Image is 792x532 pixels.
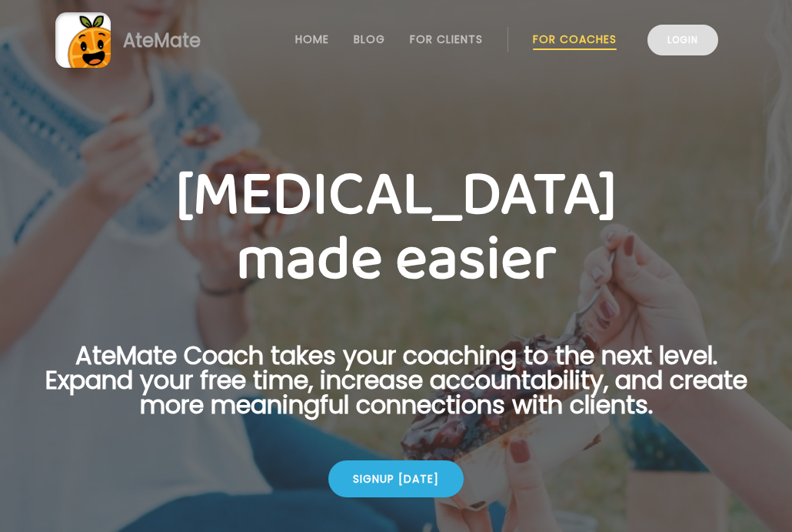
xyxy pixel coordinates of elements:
a: AteMate [55,12,737,68]
a: Login [647,25,718,55]
div: AteMate [111,27,201,54]
h1: [MEDICAL_DATA] made easier [21,163,771,293]
a: For Clients [410,33,483,45]
p: AteMate Coach takes your coaching to the next level. Expand your free time, increase accountabili... [21,343,771,436]
a: Blog [354,33,385,45]
div: Signup [DATE] [328,460,464,497]
a: Home [295,33,329,45]
a: For Coaches [533,33,617,45]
